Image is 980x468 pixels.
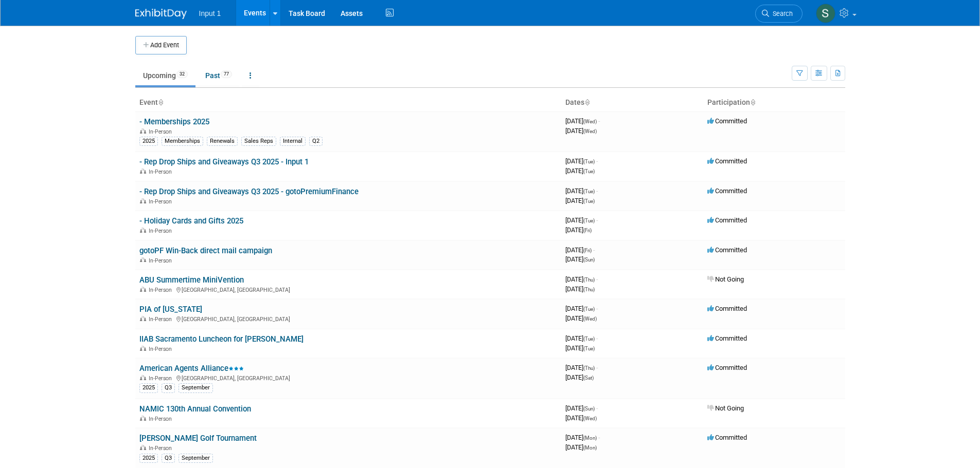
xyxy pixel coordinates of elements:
[565,127,597,135] span: [DATE]
[707,117,747,125] span: Committed
[176,70,188,78] span: 32
[149,346,175,352] span: In-Person
[583,375,594,381] span: (Sat)
[565,404,598,412] span: [DATE]
[565,434,600,441] span: [DATE]
[140,375,146,380] img: In-Person Event
[140,257,146,263] img: In-Person Event
[593,246,595,254] span: -
[583,228,592,233] span: (Fri)
[149,257,175,264] span: In-Person
[139,117,209,126] a: - Memberships 2025
[583,128,597,134] span: (Wed)
[583,336,595,342] span: (Tue)
[565,216,598,224] span: [DATE]
[707,157,747,165] span: Committed
[583,287,595,292] span: (Thu)
[140,346,146,351] img: In-Person Event
[707,187,747,195] span: Committed
[139,454,158,463] div: 2025
[139,285,557,293] div: [GEOGRAPHIC_DATA], [GEOGRAPHIC_DATA]
[309,137,323,146] div: Q2
[596,187,598,195] span: -
[816,4,835,23] img: Susan Stout
[149,445,175,452] span: In-Person
[149,228,175,234] span: In-Person
[139,373,557,382] div: [GEOGRAPHIC_DATA], [GEOGRAPHIC_DATA]
[583,189,595,194] span: (Tue)
[162,454,175,463] div: Q3
[598,117,600,125] span: -
[140,128,146,134] img: In-Person Event
[149,128,175,135] span: In-Person
[565,117,600,125] span: [DATE]
[583,198,595,204] span: (Tue)
[135,9,187,19] img: ExhibitDay
[598,434,600,441] span: -
[135,94,561,111] th: Event
[583,169,595,174] span: (Tue)
[140,198,146,203] img: In-Person Event
[565,187,598,195] span: [DATE]
[139,305,202,314] a: PIA of [US_STATE]
[139,364,244,373] a: American Agents Alliance
[707,216,747,224] span: Committed
[583,406,595,411] span: (Sun)
[583,248,592,253] span: (Fri)
[139,137,158,146] div: 2025
[139,404,251,414] a: NAMIC 130th Annual Convention
[565,226,592,234] span: [DATE]
[565,344,595,352] span: [DATE]
[565,275,598,283] span: [DATE]
[561,94,703,111] th: Dates
[280,137,306,146] div: Internal
[565,443,597,451] span: [DATE]
[596,275,598,283] span: -
[149,287,175,293] span: In-Person
[583,119,597,124] span: (Wed)
[135,66,195,85] a: Upcoming32
[584,98,590,106] a: Sort by Start Date
[149,416,175,422] span: In-Person
[750,98,755,106] a: Sort by Participation Type
[565,334,598,342] span: [DATE]
[596,157,598,165] span: -
[221,70,232,78] span: 77
[565,167,595,175] span: [DATE]
[707,275,744,283] span: Not Going
[703,94,845,111] th: Participation
[565,364,598,371] span: [DATE]
[139,157,309,166] a: - Rep Drop Ships and Giveaways Q3 2025 - Input 1
[565,373,594,381] span: [DATE]
[139,334,304,344] a: IIAB Sacramento Luncheon for [PERSON_NAME]
[139,434,257,443] a: [PERSON_NAME] Golf Tournament
[707,246,747,254] span: Committed
[565,285,595,293] span: [DATE]
[583,365,595,371] span: (Thu)
[707,404,744,412] span: Not Going
[707,364,747,371] span: Committed
[199,9,221,17] span: Input 1
[140,445,146,450] img: In-Person Event
[565,414,597,422] span: [DATE]
[583,346,595,351] span: (Tue)
[198,66,240,85] a: Past77
[583,159,595,164] span: (Tue)
[149,169,175,175] span: In-Person
[140,287,146,292] img: In-Person Event
[596,334,598,342] span: -
[140,169,146,174] img: In-Person Event
[583,218,595,223] span: (Tue)
[135,36,187,54] button: Add Event
[158,98,163,106] a: Sort by Event Name
[596,364,598,371] span: -
[149,375,175,382] span: In-Person
[583,316,597,322] span: (Wed)
[139,314,557,323] div: [GEOGRAPHIC_DATA], [GEOGRAPHIC_DATA]
[583,257,595,263] span: (Sun)
[179,454,213,463] div: September
[565,157,598,165] span: [DATE]
[583,416,597,421] span: (Wed)
[755,5,803,23] a: Search
[207,137,238,146] div: Renewals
